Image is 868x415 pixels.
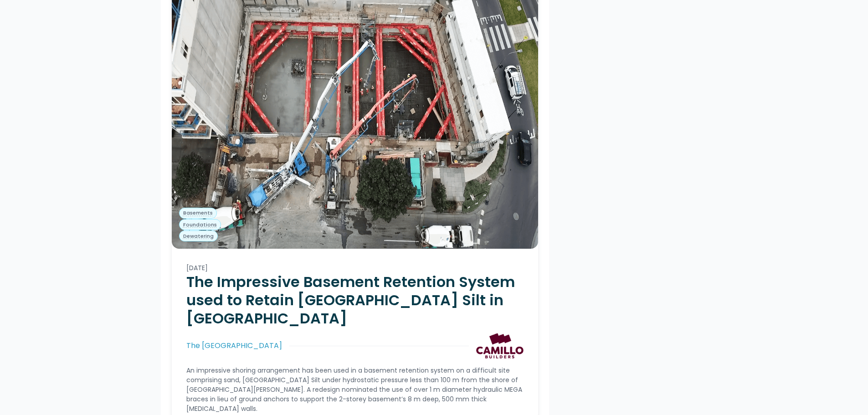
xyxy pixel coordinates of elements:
[179,219,221,230] a: Foundations
[186,340,282,351] div: The [GEOGRAPHIC_DATA]
[179,231,218,241] a: Dewatering
[476,333,524,359] img: Camillo Builders
[179,208,217,219] a: Basements
[186,263,524,273] div: [DATE]
[186,366,524,414] p: An impressive shoring arrangement has been used in a basement retention system on a difficult sit...
[186,273,524,328] h2: The Impressive Basement Retention System used to Retain [GEOGRAPHIC_DATA] Silt in [GEOGRAPHIC_DATA]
